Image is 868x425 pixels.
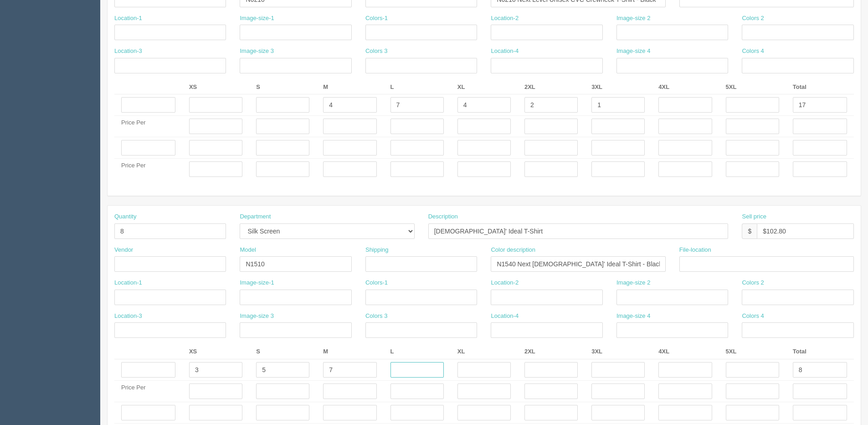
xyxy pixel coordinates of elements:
label: Image-size 2 [616,279,650,287]
label: Location-2 [491,14,519,23]
label: Image-size 2 [616,14,650,23]
label: Colors 3 [365,47,387,56]
label: Colors 3 [365,312,387,321]
div: $ [742,223,757,239]
label: Location-1 [114,14,142,23]
td: Price Per [114,116,182,137]
label: Colors 2 [742,279,764,287]
label: Colors 4 [742,47,764,56]
th: S [249,80,316,94]
th: 5XL [719,345,786,359]
label: Image-size 3 [240,47,273,56]
label: Color description [491,246,535,254]
th: 2XL [518,345,585,359]
th: M [316,80,383,94]
th: XS [182,80,249,94]
label: Model [240,246,256,254]
td: Price Per [114,381,182,402]
label: Sell price [742,212,766,221]
th: 4XL [652,80,719,94]
label: Image-size 4 [616,47,650,56]
label: Shipping [365,246,389,254]
label: Location-3 [114,47,142,56]
label: Description [428,212,458,221]
th: M [316,345,383,359]
label: Quantity [114,212,136,221]
label: Location-3 [114,312,142,321]
th: 5XL [719,80,786,94]
label: Colors-1 [365,279,388,287]
label: Image-size 4 [616,312,650,321]
th: XL [451,345,518,359]
label: Image-size-1 [240,279,274,287]
label: Department [240,212,271,221]
th: 3XL [585,345,652,359]
th: L [384,345,451,359]
label: Vendor [114,246,133,254]
th: 2XL [518,80,585,94]
label: File-location [679,246,711,254]
label: Colors 2 [742,14,764,23]
label: Image-size 3 [240,312,273,321]
th: S [249,345,316,359]
label: Location-2 [491,279,519,287]
label: Colors 4 [742,312,764,321]
th: Total [786,80,854,94]
label: Location-1 [114,279,142,287]
label: Location-4 [491,47,519,56]
label: Colors-1 [365,14,388,23]
th: L [384,80,451,94]
th: 4XL [652,345,719,359]
label: Image-size-1 [240,14,274,23]
label: Location-4 [491,312,519,321]
th: 3XL [585,80,652,94]
th: Total [786,345,854,359]
th: XS [182,345,249,359]
td: Price Per [114,159,182,180]
th: XL [451,80,518,94]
